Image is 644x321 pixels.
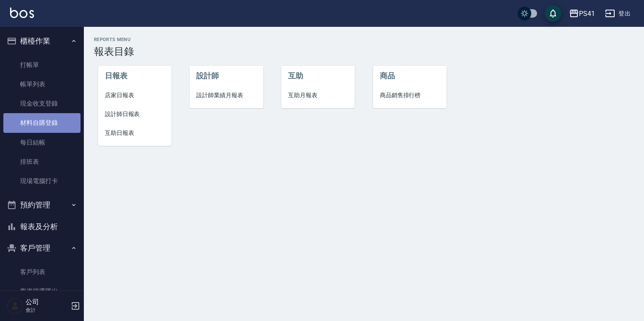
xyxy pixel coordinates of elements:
[98,124,171,142] a: 互助日報表
[26,298,68,306] h5: 公司
[3,216,80,238] button: 報表及分析
[602,6,634,21] button: 登出
[26,306,68,314] p: 會計
[3,75,80,94] a: 帳單列表
[105,110,165,119] span: 設計師日報表
[3,237,80,259] button: 客戶管理
[579,8,595,19] div: PS41
[94,46,634,57] h3: 報表目錄
[373,86,447,105] a: 商品銷售排行榜
[288,91,348,100] span: 互助月報表
[3,113,80,132] a: 材料自購登錄
[3,194,80,216] button: 預約管理
[281,66,355,86] li: 互助
[196,91,256,100] span: 設計師業績月報表
[373,66,447,86] li: 商品
[566,5,598,22] button: PS41
[105,129,165,137] span: 互助日報表
[3,55,80,75] a: 打帳單
[3,262,80,282] a: 客戶列表
[98,86,171,105] a: 店家日報表
[98,66,171,86] li: 日報表
[3,282,80,301] a: 客資篩選匯出
[545,5,561,22] button: save
[3,94,80,113] a: 現金收支登錄
[190,66,263,86] li: 設計師
[10,8,34,18] img: Logo
[380,91,440,100] span: 商品銷售排行榜
[3,152,80,171] a: 排班表
[3,30,80,52] button: 櫃檯作業
[190,86,263,105] a: 設計師業績月報表
[98,105,171,124] a: 設計師日報表
[105,91,165,100] span: 店家日報表
[3,171,80,191] a: 現場電腦打卡
[3,133,80,152] a: 每日結帳
[94,37,634,42] h2: Reports Menu
[7,298,23,314] img: Person
[281,86,355,105] a: 互助月報表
